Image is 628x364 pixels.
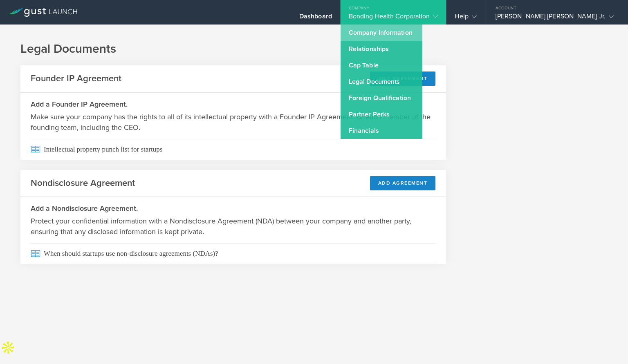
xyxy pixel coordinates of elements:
[31,73,121,85] h2: Founder IP Agreement
[31,177,135,189] h2: Nondisclosure Agreement
[299,12,332,25] div: Dashboard
[31,99,435,109] h3: Add a Founder IP Agreement.
[31,139,435,160] span: Intellectual property punch list for startups
[31,203,435,214] h3: Add a Nondisclosure Agreement.
[31,112,435,133] p: Make sure your company has the rights to all of its intellectual property with a Founder IP Agree...
[20,41,608,57] h1: Legal Documents
[370,176,436,190] button: Add Agreement
[455,12,476,25] div: Help
[20,243,446,264] a: When should startups use non-disclosure agreements (NDAs)?
[31,216,435,237] p: Protect your confidential information with a Nondisclosure Agreement (NDA) between your company a...
[31,243,435,264] span: When should startups use non-disclosure agreements (NDAs)?
[349,12,438,25] div: Bonding Health Corporation
[496,12,614,25] div: [PERSON_NAME] [PERSON_NAME] Jr.
[20,139,446,160] a: Intellectual property punch list for startups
